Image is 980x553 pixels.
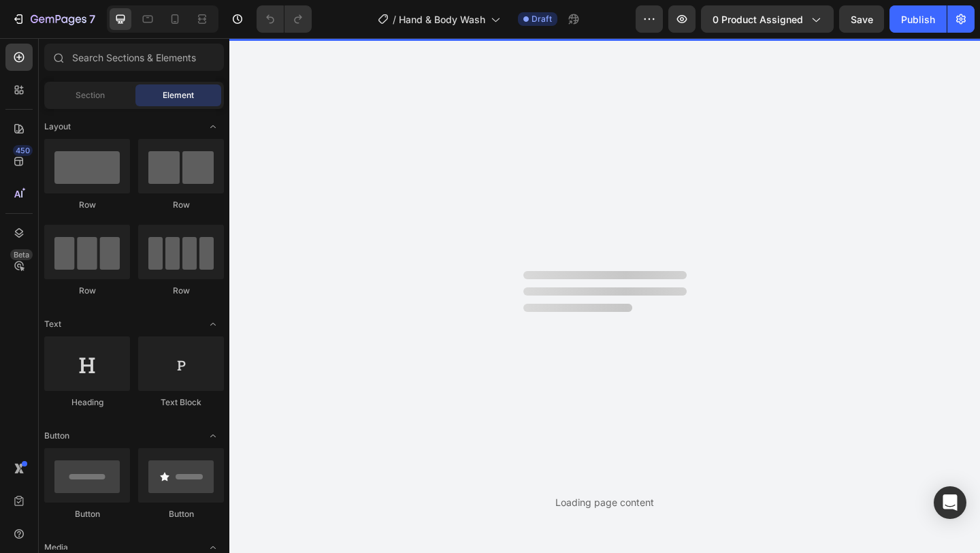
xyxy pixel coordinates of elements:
[701,5,834,33] button: 0 product assigned
[889,5,947,33] button: Publish
[202,425,224,447] span: Toggle open
[10,249,33,260] div: Beta
[44,44,224,71] input: Search Sections & Elements
[13,145,33,156] div: 450
[44,285,130,297] div: Row
[851,14,873,25] span: Save
[713,12,803,27] span: 0 product assigned
[138,199,224,211] div: Row
[555,495,654,509] div: Loading page content
[138,285,224,297] div: Row
[76,89,105,101] span: Section
[44,430,69,442] span: Button
[934,486,966,519] div: Open Intercom Messenger
[257,5,312,33] div: Undo/Redo
[399,12,485,27] span: Hand & Body Wash
[44,199,130,211] div: Row
[44,318,61,330] span: Text
[44,508,130,520] div: Button
[901,12,935,27] div: Publish
[839,5,884,33] button: Save
[202,313,224,335] span: Toggle open
[44,396,130,409] div: Heading
[138,396,224,409] div: Text Block
[89,11,95,27] p: 7
[138,508,224,520] div: Button
[5,5,101,33] button: 7
[393,12,396,27] span: /
[44,121,71,133] span: Layout
[163,89,194,101] span: Element
[532,13,552,25] span: Draft
[202,116,224,138] span: Toggle open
